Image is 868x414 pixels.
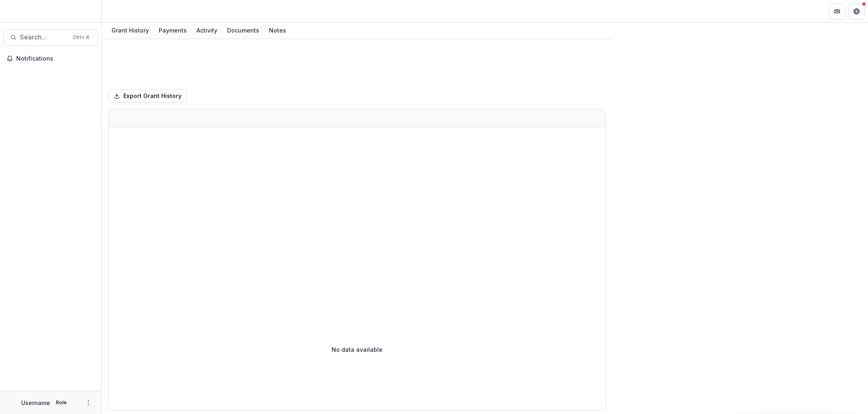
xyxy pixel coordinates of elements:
div: Documents [224,24,262,36]
span: Search... [20,33,68,41]
p: Role [53,399,69,406]
button: Partners [829,3,845,20]
div: Ctrl + K [71,33,91,42]
p: Username [21,399,50,407]
div: Activity [193,24,221,36]
a: Documents [224,23,262,39]
p: No data available [332,345,383,354]
button: Search... [3,29,98,46]
a: Activity [193,23,221,39]
a: Payments [155,23,190,39]
button: Get Help [848,3,865,20]
div: Payments [155,24,190,36]
a: Grant History [108,23,152,39]
div: Notes [266,24,289,36]
a: Notes [266,23,289,39]
span: Notifications [16,55,95,62]
button: Notifications [3,52,98,65]
div: Grant History [108,24,152,36]
button: Export Grant History [108,89,187,102]
button: More [83,398,93,407]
